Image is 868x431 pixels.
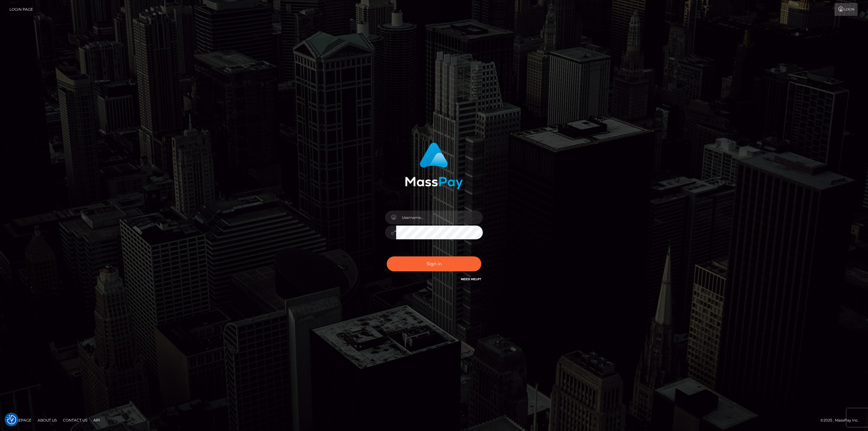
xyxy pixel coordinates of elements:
[7,415,34,425] a: Homepage
[91,415,103,425] a: API
[387,256,481,271] button: Sign in
[60,415,90,425] a: Contact Us
[7,415,16,424] button: Consent Preferences
[461,277,481,281] a: Need Help?
[35,415,59,425] a: About Us
[9,3,33,16] a: Login Page
[396,211,483,224] input: Username...
[405,143,463,189] img: MassPay Login
[7,415,16,424] img: Revisit consent button
[834,3,858,16] a: Login
[820,417,863,424] div: © 2025 , MassPay Inc.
